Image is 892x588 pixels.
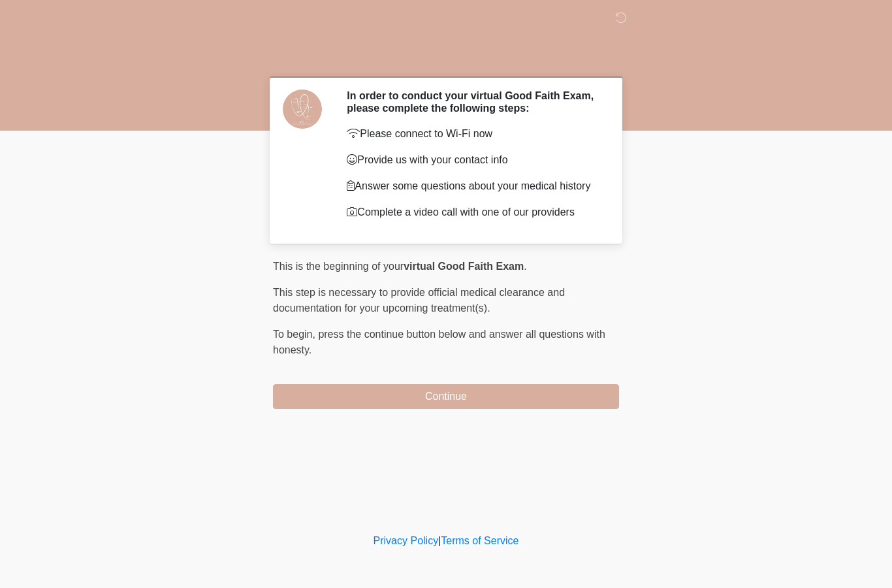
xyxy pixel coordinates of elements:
strong: virtual Good Faith Exam [404,261,524,272]
span: This is the beginning of your [273,261,404,272]
span: To begin, [273,329,318,340]
h2: In order to conduct your virtual Good Faith Exam, please complete the following steps: [347,90,599,114]
h1: ‎ ‎ [263,47,629,71]
a: Terms of Service [441,535,518,546]
span: . [524,261,526,272]
img: DM Wellness & Aesthetics Logo [260,10,277,26]
p: Provide us with your contact info [347,152,599,168]
p: Answer some questions about your medical history [347,178,599,194]
a: Privacy Policy [374,535,439,546]
a: | [438,535,441,546]
img: Agent Avatar [283,90,322,129]
span: press the continue button below and answer all questions with honesty. [273,329,605,355]
p: Complete a video call with one of our providers [347,204,599,220]
span: This step is necessary to provide official medical clearance and documentation for your upcoming ... [273,287,565,314]
p: Please connect to Wi-Fi now [347,126,599,142]
button: Continue [273,384,619,409]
